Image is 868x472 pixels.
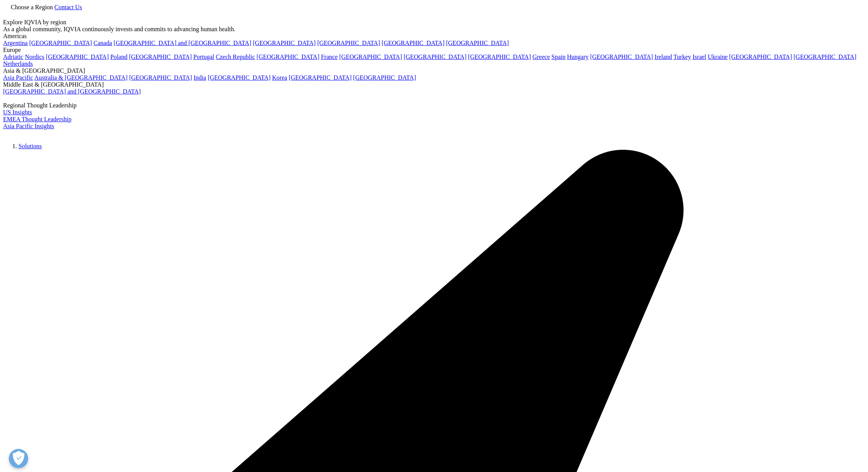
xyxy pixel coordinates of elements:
div: Explore IQVIA by region [3,19,865,26]
a: [GEOGRAPHIC_DATA] [208,74,270,81]
div: Europe [3,47,865,54]
a: France [321,54,338,60]
div: Americas [3,33,865,40]
div: Middle East & [GEOGRAPHIC_DATA] [3,81,865,88]
a: Solutions [18,143,42,149]
a: [GEOGRAPHIC_DATA] and [GEOGRAPHIC_DATA] [114,40,251,46]
a: [GEOGRAPHIC_DATA] [382,40,445,46]
a: Korea [272,74,287,81]
a: [GEOGRAPHIC_DATA] [257,54,319,60]
a: Israel [693,54,707,60]
a: [GEOGRAPHIC_DATA] [46,54,109,60]
a: Portugal [193,54,214,60]
a: [GEOGRAPHIC_DATA] [729,54,792,60]
a: Argentina [3,40,28,46]
a: [GEOGRAPHIC_DATA] and [GEOGRAPHIC_DATA] [3,88,141,95]
a: [GEOGRAPHIC_DATA] [29,40,92,46]
a: [GEOGRAPHIC_DATA] [353,74,416,81]
a: Australia & [GEOGRAPHIC_DATA] [34,74,128,81]
a: Canada [94,40,112,46]
div: As a global community, IQVIA continuously invests and commits to advancing human health. [3,26,865,33]
a: Adriatic [3,54,23,60]
button: Open Preferences [9,449,28,468]
a: [GEOGRAPHIC_DATA] [317,40,380,46]
a: Ireland [655,54,672,60]
a: Spain [551,54,565,60]
a: Ukraine [708,54,728,60]
a: US Insights [3,109,32,115]
a: [GEOGRAPHIC_DATA] [253,40,316,46]
a: [GEOGRAPHIC_DATA] [339,54,402,60]
a: Asia Pacific [3,74,33,81]
a: [GEOGRAPHIC_DATA] [129,74,192,81]
a: [GEOGRAPHIC_DATA] [468,54,531,60]
div: Regional Thought Leadership [3,102,865,109]
a: Greece [532,54,550,60]
a: Netherlands [3,60,33,67]
a: [GEOGRAPHIC_DATA] [590,54,653,60]
a: Asia Pacific Insights [3,123,54,129]
a: Poland [110,54,127,60]
a: India [193,74,206,81]
div: Asia & [GEOGRAPHIC_DATA] [3,67,865,74]
a: Turkey [673,54,691,60]
a: Czech Republic [216,54,255,60]
span: Choose a Region [11,4,53,10]
a: [GEOGRAPHIC_DATA] [446,40,509,46]
a: EMEA Thought Leadership [3,116,71,122]
a: [GEOGRAPHIC_DATA] [404,54,467,60]
a: Hungary [567,54,589,60]
a: [GEOGRAPHIC_DATA] [794,54,856,60]
a: [GEOGRAPHIC_DATA] [289,74,351,81]
a: Contact Us [54,4,82,10]
a: Nordics [25,54,44,60]
a: [GEOGRAPHIC_DATA] [129,54,192,60]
